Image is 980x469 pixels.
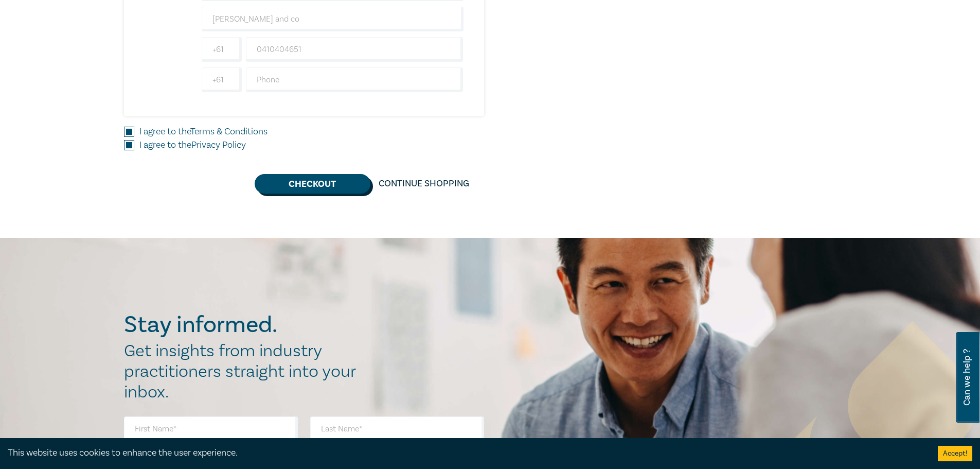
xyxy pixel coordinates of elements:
[124,311,367,338] h2: Stay informed.
[246,37,464,62] input: Mobile*
[370,174,477,194] a: Continue Shopping
[310,416,484,441] input: Last Name*
[8,446,922,460] div: This website uses cookies to enhance the user experience.
[190,126,268,137] a: Terms & Conditions
[139,138,246,152] label: I agree to the
[202,37,242,62] input: +61
[202,67,242,92] input: +61
[191,139,246,151] a: Privacy Policy
[124,416,298,441] input: First Name*
[938,446,972,461] button: Accept cookies
[962,338,972,416] span: Can we help ?
[246,67,464,92] input: Phone
[139,125,268,138] label: I agree to the
[255,174,370,194] button: Checkout
[124,341,367,403] h2: Get insights from industry practitioners straight into your inbox.
[202,7,464,31] input: Company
